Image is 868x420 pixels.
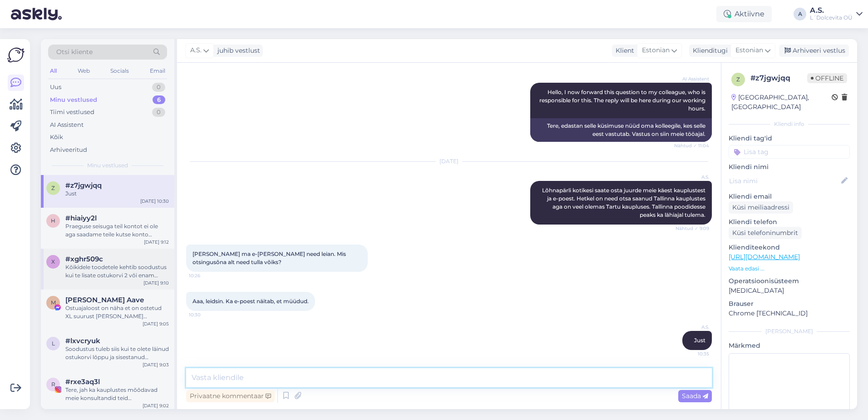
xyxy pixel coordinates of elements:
span: Merle Aave [65,296,144,304]
div: Web [76,65,92,77]
span: 10:30 [189,311,223,318]
span: Lõhnapärli kotikesi saate osta juurde meie käest kauplustest ja e-poest. Hetkel on need otsa saan... [542,187,707,218]
p: Klienditeekond [729,243,850,252]
p: Vaata edasi ... [729,265,850,273]
div: 6 [153,95,165,105]
span: 10:26 [189,272,223,279]
span: Minu vestlused [87,161,128,170]
p: [MEDICAL_DATA] [729,286,850,295]
span: #z7jgwjqq [65,181,102,190]
div: Arhiveeritud [50,145,87,155]
input: Lisa nimi [729,176,839,186]
span: Nähtud ✓ 11:04 [674,142,709,149]
div: Socials [108,65,131,77]
p: Brauser [729,299,850,309]
div: [DATE] 9:02 [143,402,169,409]
span: Estonian [735,45,763,55]
span: Aaa, leidsin. Ka e-poest näitab, et müüdud. [192,298,309,305]
span: #rxe3aq3l [65,378,100,386]
span: Nähtud ✓ 9:09 [675,225,709,232]
div: Minu vestlused [50,95,97,105]
span: A.S. [675,174,709,180]
div: L´Dolcevita OÜ [810,14,853,21]
span: M [51,299,56,306]
div: Uus [50,83,61,92]
p: Kliendi email [729,192,850,201]
p: Operatsioonisüsteem [729,276,850,286]
div: Kliendi info [729,120,850,128]
div: Praeguse seisuga teil kontot ei ole aga saadame teile kutse konto loomiseks. Saate sealt konto ki... [65,222,169,239]
p: Chrome [TECHNICAL_ID] [729,309,850,318]
span: #xghr509c [65,255,103,263]
span: Offline [807,73,847,83]
span: Just [694,337,705,344]
div: Tere, jah ka kauplustes mõõdavad meie konsultandid teid [PERSON_NAME] sobitavad teile rinnahoidja... [65,386,169,402]
div: [DATE] 9:05 [143,320,169,327]
input: Lisa tag [729,145,850,159]
span: z [736,76,740,83]
div: Tiimi vestlused [50,108,94,117]
div: Tere, edastan selle küsimuse nüüd oma kolleegile, kes selle eest vastutab. Vastus on siin meie tö... [530,118,712,142]
span: #lxvcryuk [65,337,100,345]
span: z [51,185,55,191]
div: All [48,65,59,77]
div: Email [148,65,167,77]
span: r [51,381,55,388]
div: [GEOGRAPHIC_DATA], [GEOGRAPHIC_DATA] [731,93,832,112]
a: [URL][DOMAIN_NAME] [729,253,800,261]
span: x [51,258,55,265]
span: A.S. [190,45,202,55]
div: Klienditugi [689,46,728,55]
span: h [51,217,55,224]
div: [DATE] 9:10 [143,280,169,286]
span: 10:35 [675,350,709,357]
div: Aktiivne [716,6,772,22]
p: Kliendi tag'id [729,134,850,143]
div: [DATE] 9:03 [143,361,169,368]
span: #hiaiyy2l [65,214,97,222]
div: Privaatne kommentaar [186,390,275,402]
span: AI Assistent [675,75,709,82]
p: Märkmed [729,341,850,350]
span: A.S. [675,324,709,330]
div: Ostuajaloost on näha et on ostetud XL suurust [PERSON_NAME] püksikuid (MyPantie pakkumised 3=24 j... [65,304,169,320]
span: Hello, I now forward this question to my colleague, who is responsible for this. The reply will b... [539,89,707,112]
div: A.S. [810,7,853,14]
div: Kõik [50,133,63,142]
div: Kõikidele toodetele kehtib soodustus kui te lisate ostukorvi 2 või enam toodet ja kasutate soodus... [65,263,169,280]
div: # z7jgwjqq [750,73,807,84]
a: A.S.L´Dolcevita OÜ [810,7,863,21]
span: Saada [682,392,708,400]
p: Kliendi nimi [729,162,850,172]
div: 0 [152,108,165,117]
div: Arhiveeri vestlus [779,45,849,57]
div: [DATE] 9:12 [144,239,169,245]
div: AI Assistent [50,120,84,130]
div: A [794,8,806,20]
div: Soodustus tuleb siis kui te olete läinud ostukorvi lõppu ja sisestanud sooduskoodi lahtrisse BDAY30 [65,345,169,361]
div: [DATE] [186,157,712,165]
p: Kliendi telefon [729,217,850,227]
div: [PERSON_NAME] [729,327,850,335]
div: 0 [152,83,165,92]
img: Askly Logo [7,46,25,64]
span: l [52,340,55,347]
div: [DATE] 10:30 [140,198,169,205]
div: Küsi meiliaadressi [729,201,793,214]
span: Otsi kliente [56,47,93,57]
div: Klient [612,46,634,55]
div: Küsi telefoninumbrit [729,227,802,239]
span: [PERSON_NAME] ma e-[PERSON_NAME] need leian. Mis otsingusõna alt need tulla võiks? [192,250,347,265]
div: Just [65,190,169,198]
span: Estonian [642,45,670,55]
div: juhib vestlust [214,46,260,55]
